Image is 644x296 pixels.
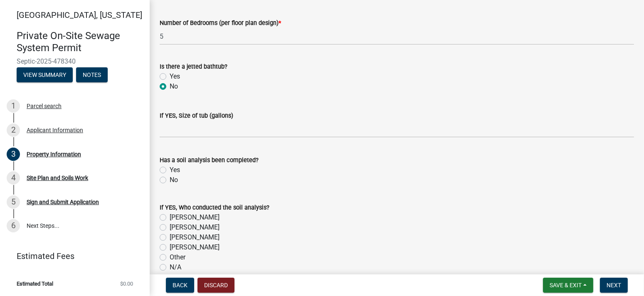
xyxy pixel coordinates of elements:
label: Yes [170,72,180,81]
div: Applicant Information [27,127,83,133]
div: 1 [7,99,20,113]
button: Back [166,278,194,293]
label: Number of Bedrooms (per floor plan design) [160,20,281,26]
div: Site Plan and Soils Work [27,175,88,181]
div: 6 [7,219,20,232]
label: Has a soil analysis been completed? [160,158,259,163]
label: [PERSON_NAME] [170,242,220,252]
label: Is there a jetted bathtub? [160,64,227,70]
div: 3 [7,148,20,161]
span: Save & Exit [550,282,582,289]
div: Sign and Submit Application [27,199,99,205]
span: Estimated Total [17,281,53,286]
label: No [170,175,178,185]
button: Next [600,278,628,293]
div: 4 [7,171,20,185]
button: Discard [197,278,234,293]
span: Back [173,282,188,289]
label: N/A [170,262,181,272]
span: Next [607,282,621,289]
label: Yes [170,165,180,175]
button: Save & Exit [543,278,593,293]
label: [PERSON_NAME] [170,232,220,242]
label: [PERSON_NAME] [170,212,220,222]
span: [GEOGRAPHIC_DATA], [US_STATE] [17,10,142,20]
a: Estimated Fees [7,248,136,264]
label: If YES, Size of tub (gallons) [160,113,233,119]
div: Property Information [27,151,81,157]
button: Notes [76,67,108,82]
wm-modal-confirm: Notes [76,72,108,79]
div: Parcel search [27,103,62,109]
label: No [170,81,178,91]
h4: Private On-Site Sewage System Permit [17,30,143,54]
label: If YES, Who conducted the soil analysis? [160,205,269,211]
label: [PERSON_NAME] [170,222,220,232]
div: 5 [7,195,20,209]
wm-modal-confirm: Summary [17,72,73,79]
span: $0.00 [120,281,133,286]
span: Septic-2025-478340 [17,57,133,65]
button: View Summary [17,67,73,82]
div: 2 [7,123,20,137]
label: Other [170,252,185,262]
